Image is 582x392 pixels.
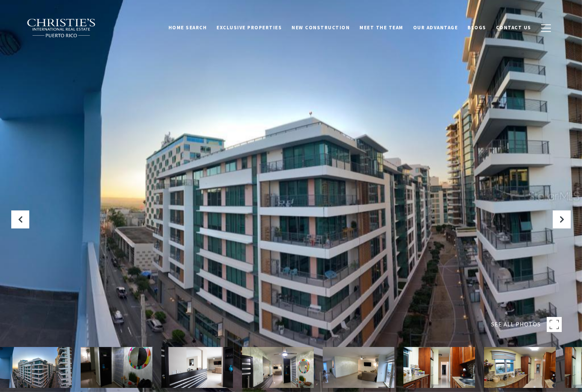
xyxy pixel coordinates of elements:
[292,24,350,31] span: New Construction
[242,347,314,388] img: 361 CALLE DEL PARQUE Unit: PH
[81,347,152,388] img: 361 CALLE DEL PARQUE Unit: PH
[355,21,408,35] a: Meet the Team
[164,21,212,35] a: Home Search
[161,347,233,388] img: 361 CALLE DEL PARQUE Unit: PH
[212,21,287,35] a: Exclusive Properties
[496,24,531,31] span: Contact Us
[403,347,475,388] img: 361 CALLE DEL PARQUE Unit: PH
[323,347,394,388] img: 361 CALLE DEL PARQUE Unit: PH
[468,24,486,31] span: Blogs
[491,320,541,329] span: SEE ALL PHOTOS
[217,24,282,31] span: Exclusive Properties
[463,21,491,35] a: Blogs
[27,18,96,38] img: Christie's International Real Estate black text logo
[287,21,355,35] a: New Construction
[408,21,463,35] a: Our Advantage
[413,24,458,31] span: Our Advantage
